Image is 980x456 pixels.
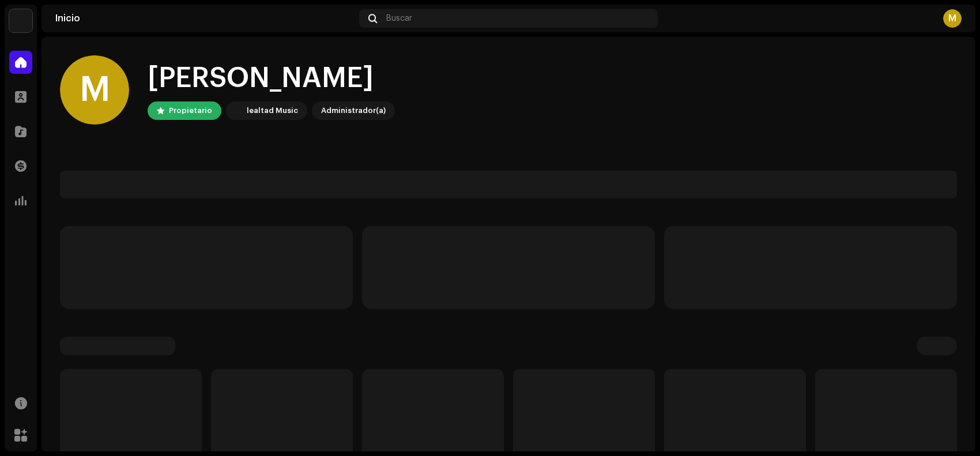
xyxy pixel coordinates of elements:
div: [PERSON_NAME] [148,60,395,97]
img: 0a5ca12c-3e1d-4fcd-8163-262ad4c836ab [9,9,32,32]
div: M [943,9,962,28]
div: lealtad Music [247,104,298,118]
span: Buscar [386,14,412,23]
div: Inicio [55,14,355,23]
div: Propietario [169,104,212,118]
div: Administrador(a) [321,104,386,118]
div: M [60,55,129,125]
img: 0a5ca12c-3e1d-4fcd-8163-262ad4c836ab [228,104,242,118]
